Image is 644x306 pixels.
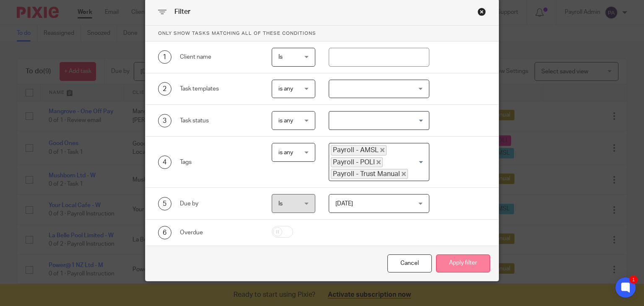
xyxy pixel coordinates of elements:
[478,8,486,16] div: Close this dialog window
[278,150,293,156] span: is any
[145,26,499,41] p: Only show tasks matching all of these conditions
[330,113,424,128] input: Search for option
[377,160,381,164] button: Deselect Payroll - POLI
[629,275,638,284] div: 1
[158,156,171,169] div: 4
[158,82,171,96] div: 2
[278,201,283,207] span: Is
[402,172,406,176] button: Deselect Payroll - Trust Manual
[180,228,259,237] div: Overdue
[329,143,429,181] div: Search for option
[331,169,408,179] span: Payroll - Trust Manual
[180,117,259,125] div: Task status
[180,85,259,93] div: Task templates
[335,201,353,207] span: [DATE]
[174,8,190,15] span: Filter
[436,254,490,272] button: Apply filter
[278,54,283,60] span: Is
[329,111,429,130] div: Search for option
[180,200,259,208] div: Due by
[180,53,259,61] div: Client name
[158,197,171,210] div: 5
[409,169,424,179] input: Search for option
[278,86,293,92] span: is any
[331,157,383,167] span: Payroll - POLI
[278,118,293,124] span: is any
[158,50,171,64] div: 1
[180,158,259,166] div: Tags
[380,148,384,152] button: Deselect Payroll - AMSL
[331,145,387,155] span: Payroll - AMSL
[158,114,171,127] div: 3
[387,254,432,272] div: Close this dialog window
[158,226,171,239] div: 6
